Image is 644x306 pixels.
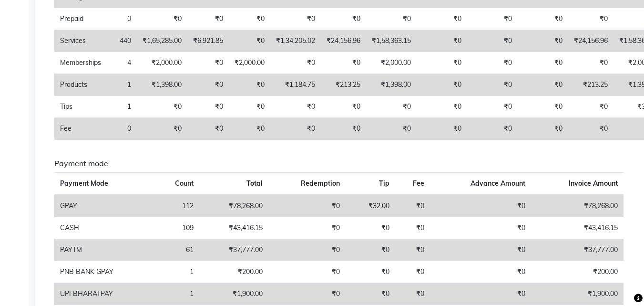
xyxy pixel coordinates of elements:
td: Prepaid [54,8,107,30]
td: PNB BANK GPAY [54,261,153,283]
td: ₹0 [270,52,321,74]
td: ₹0 [270,8,321,30]
td: ₹0 [346,261,395,283]
td: ₹0 [346,239,395,261]
td: ₹2,000.00 [366,52,417,74]
span: Total [246,179,263,188]
td: 109 [153,217,199,239]
td: GPAY [54,195,153,217]
td: ₹0 [467,118,518,140]
span: Fee [413,179,424,188]
td: ₹0 [395,283,430,305]
td: ₹0 [467,8,518,30]
td: 61 [153,239,199,261]
td: PAYTM [54,239,153,261]
td: ₹213.25 [568,74,613,96]
td: 4 [107,52,137,74]
td: ₹0 [518,30,568,52]
td: 0 [107,8,137,30]
td: ₹37,777.00 [199,239,268,261]
td: ₹0 [417,74,467,96]
td: ₹0 [568,52,613,74]
td: ₹1,900.00 [531,283,624,305]
td: ₹0 [395,195,430,217]
td: ₹0 [366,118,417,140]
td: ₹0 [430,195,531,217]
td: ₹0 [229,96,270,118]
td: ₹0 [430,261,531,283]
td: ₹0 [137,8,187,30]
td: ₹0 [346,217,395,239]
td: ₹0 [518,118,568,140]
td: 112 [153,195,199,217]
td: ₹0 [187,118,229,140]
td: ₹0 [268,283,346,305]
span: Count [175,179,194,188]
td: ₹1,398.00 [137,74,187,96]
td: ₹0 [395,217,430,239]
td: ₹0 [268,261,346,283]
td: ₹0 [137,96,187,118]
td: ₹0 [268,195,346,217]
td: ₹1,58,363.15 [366,30,417,52]
td: ₹2,000.00 [229,52,270,74]
td: ₹0 [187,8,229,30]
td: ₹0 [395,239,430,261]
span: Tip [379,179,389,188]
td: ₹0 [430,239,531,261]
td: ₹78,268.00 [531,195,624,217]
td: ₹0 [518,52,568,74]
td: ₹0 [229,8,270,30]
td: ₹0 [568,118,613,140]
td: ₹43,416.15 [199,217,268,239]
td: ₹200.00 [531,261,624,283]
td: ₹24,156.96 [321,30,366,52]
td: ₹213.25 [321,74,366,96]
td: Memberships [54,52,107,74]
td: ₹0 [321,96,366,118]
span: Redemption [301,179,340,188]
td: ₹32.00 [346,195,395,217]
td: ₹2,000.00 [137,52,187,74]
td: ₹0 [270,118,321,140]
td: ₹0 [417,52,467,74]
td: ₹0 [518,74,568,96]
td: UPI BHARATPAY [54,283,153,305]
td: ₹0 [568,8,613,30]
span: Advance Amount [470,179,525,188]
td: ₹0 [366,96,417,118]
td: ₹1,398.00 [366,74,417,96]
td: Products [54,74,107,96]
td: ₹0 [321,118,366,140]
td: ₹6,921.85 [187,30,229,52]
td: ₹0 [229,118,270,140]
td: ₹0 [270,96,321,118]
td: 440 [107,30,137,52]
td: 1 [153,283,199,305]
td: ₹0 [518,96,568,118]
td: 1 [107,96,137,118]
td: ₹0 [187,96,229,118]
td: ₹0 [430,217,531,239]
td: ₹0 [321,8,366,30]
td: ₹0 [187,52,229,74]
td: ₹200.00 [199,261,268,283]
td: ₹0 [467,96,518,118]
td: ₹0 [366,8,417,30]
td: ₹0 [417,8,467,30]
span: Invoice Amount [569,179,618,188]
span: Payment Mode [60,179,108,188]
td: ₹0 [346,283,395,305]
h6: Payment mode [54,159,624,168]
td: ₹37,777.00 [531,239,624,261]
td: ₹43,416.15 [531,217,624,239]
td: ₹0 [268,239,346,261]
td: ₹0 [417,96,467,118]
td: 1 [153,261,199,283]
td: ₹0 [518,8,568,30]
td: 1 [107,74,137,96]
td: ₹1,900.00 [199,283,268,305]
td: ₹0 [187,74,229,96]
td: ₹0 [467,30,518,52]
td: ₹0 [229,30,270,52]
